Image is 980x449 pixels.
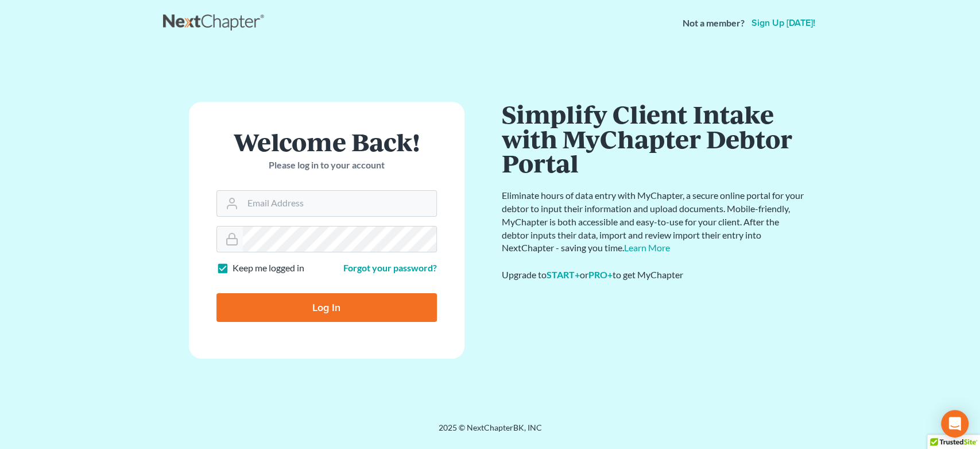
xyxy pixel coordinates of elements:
label: Keep me logged in [233,262,304,275]
a: Learn More [624,242,670,253]
p: Please log in to your account [216,159,437,172]
a: PRO+ [588,269,613,280]
h1: Simplify Client Intake with MyChapter Debtor Portal [502,102,806,175]
strong: Not a member? [683,17,745,30]
div: Open Intercom Messenger [941,410,969,438]
h1: Welcome Back! [216,129,437,154]
input: Log In [216,293,437,322]
input: Email Address [243,191,436,216]
a: Forgot your password? [343,262,437,273]
a: START+ [547,269,580,280]
a: Sign up [DATE]! [749,18,818,28]
div: 2025 © NextChapterBK, INC [163,422,818,443]
p: Eliminate hours of data entry with MyChapter, a secure online portal for your debtor to input the... [502,189,806,255]
div: Upgrade to or to get MyChapter [502,268,806,282]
